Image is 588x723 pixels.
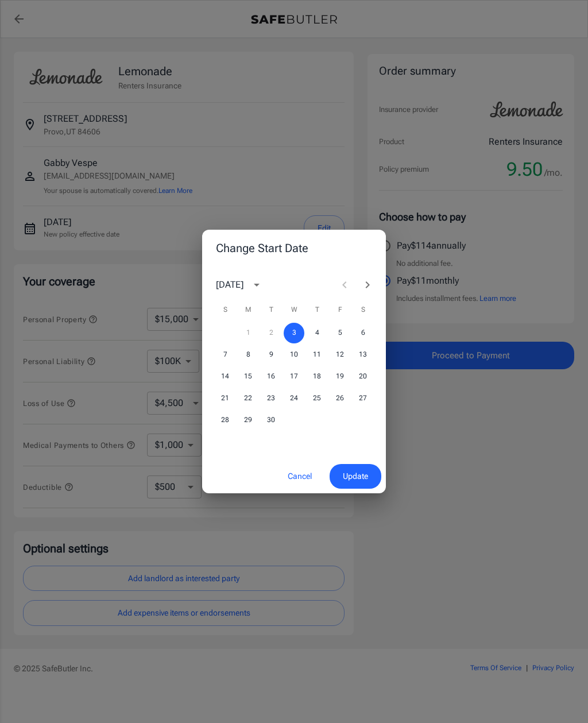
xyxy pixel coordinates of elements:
[238,366,258,387] button: 15
[274,464,325,489] button: Cancel
[284,366,304,387] button: 17
[330,388,350,409] button: 26
[261,388,281,409] button: 23
[261,345,281,365] button: 9
[330,345,350,365] button: 12
[284,388,304,409] button: 24
[215,388,235,409] button: 21
[261,410,281,431] button: 30
[202,230,386,266] h2: Change Start Date
[307,299,327,322] span: Thursday
[215,299,235,322] span: Sunday
[356,273,379,296] button: Next month
[330,464,381,489] button: Update
[238,410,258,431] button: 29
[216,278,243,292] div: [DATE]
[353,299,373,322] span: Saturday
[307,366,327,387] button: 18
[238,345,258,365] button: 8
[215,410,235,431] button: 28
[353,345,373,365] button: 13
[307,323,327,343] button: 4
[261,299,281,322] span: Tuesday
[284,345,304,365] button: 10
[215,366,235,387] button: 14
[307,388,327,409] button: 25
[343,469,368,484] span: Update
[238,388,258,409] button: 22
[353,388,373,409] button: 27
[353,366,373,387] button: 20
[330,323,350,343] button: 5
[353,323,373,343] button: 6
[307,345,327,365] button: 11
[284,299,304,322] span: Wednesday
[261,366,281,387] button: 16
[284,323,304,343] button: 3
[330,299,350,322] span: Friday
[215,345,235,365] button: 7
[247,275,266,295] button: calendar view is open, switch to year view
[330,366,350,387] button: 19
[238,299,258,322] span: Monday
